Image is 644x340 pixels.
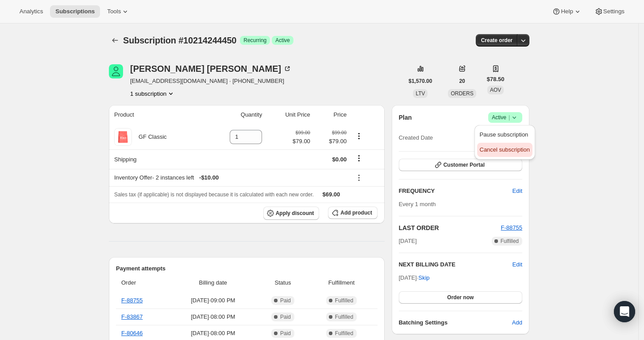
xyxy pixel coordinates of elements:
button: Settings [589,5,630,18]
span: Paid [280,313,291,320]
button: Subscriptions [109,34,121,47]
button: Shipping actions [352,153,366,163]
button: Cancel subscription [477,143,532,157]
th: Product [109,105,205,125]
span: Paid [280,330,291,337]
span: [DATE] [399,237,417,246]
span: [DATE] · 09:00 PM [171,296,255,305]
th: Shipping [109,149,205,169]
th: Unit Price [265,105,313,125]
button: Tools [102,5,135,18]
button: $1,570.00 [403,75,437,87]
span: Cancel subscription [480,146,530,153]
button: Apply discount [263,207,320,220]
span: $79.00 [316,137,347,146]
span: Subscriptions [55,8,95,15]
button: Order now [399,291,522,304]
span: AOV [490,87,501,93]
span: Subscription #10214244450 [123,35,236,45]
span: Order now [447,294,474,301]
th: Quantity [205,105,265,125]
span: Status [260,278,306,287]
small: $99.00 [296,130,310,135]
span: [EMAIL_ADDRESS][DOMAIN_NAME] · [PHONE_NUMBER] [130,77,292,86]
span: Laura A Gurries [109,64,123,78]
h2: Plan [399,113,412,122]
div: Open Intercom Messenger [614,301,635,322]
span: Fulfilled [501,238,519,245]
div: [PERSON_NAME] [PERSON_NAME] [130,64,292,73]
span: $78.50 [487,75,505,84]
span: Fulfilled [335,330,353,337]
h2: NEXT BILLING DATE [399,260,513,269]
span: Skip [418,274,429,282]
span: Tools [107,8,121,15]
span: [DATE] · 08:00 PM [171,329,255,338]
button: Skip [413,271,435,285]
span: 20 [459,78,465,85]
button: F-88755 [501,223,522,232]
span: - $10.00 [199,173,219,182]
span: Edit [513,187,522,195]
span: Add product [340,209,372,216]
button: Help [547,5,587,18]
div: Inventory Offer - 2 instances left [114,173,347,182]
button: Customer Portal [399,159,522,171]
th: Price [313,105,349,125]
a: F-80646 [121,330,143,336]
span: LTV [416,90,425,97]
span: Sales tax (if applicable) is not displayed because it is calculated with each new order. [114,191,314,198]
span: | [509,114,510,121]
span: Active [275,37,290,44]
a: F-88755 [121,297,143,304]
span: Apply discount [276,210,314,217]
h6: Batching Settings [399,318,512,327]
span: Analytics [19,8,43,15]
button: Add product [328,207,377,219]
span: $79.00 [293,137,310,146]
button: Add [507,316,528,330]
span: Created Date [399,133,433,142]
span: ORDERS [451,90,473,97]
span: [DATE] · 08:00 PM [171,313,255,321]
span: $1,570.00 [409,78,432,85]
span: Create order [481,37,513,44]
span: Fulfilled [335,297,353,304]
span: Help [561,8,573,15]
button: Product actions [130,89,175,98]
button: Subscriptions [50,5,100,18]
button: Pause subscription [477,128,532,142]
span: Fulfillment [311,278,372,287]
a: F-88755 [501,224,522,231]
span: Active [492,113,519,122]
h2: Payment attempts [116,264,378,273]
span: Settings [603,8,625,15]
div: GF Classic [132,133,167,141]
span: Add [512,318,522,327]
button: 20 [454,75,470,87]
h2: FREQUENCY [399,187,513,195]
span: Customer Portal [443,161,485,168]
button: Edit [507,184,528,198]
span: Paid [280,297,291,304]
span: $0.00 [332,156,347,163]
span: Fulfilled [335,313,353,320]
button: Create order [476,34,518,47]
button: Edit [513,260,522,269]
button: Analytics [14,5,48,18]
small: $99.00 [332,130,347,135]
a: F-83867 [121,313,143,320]
span: Billing date [171,278,255,287]
span: Recurring [243,37,266,44]
span: $69.00 [323,191,340,198]
button: Product actions [352,131,366,141]
th: Order [116,273,169,293]
span: [DATE] · [399,274,430,281]
h2: LAST ORDER [399,223,501,232]
span: Every 1 month [399,201,436,207]
span: Pause subscription [480,131,528,138]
